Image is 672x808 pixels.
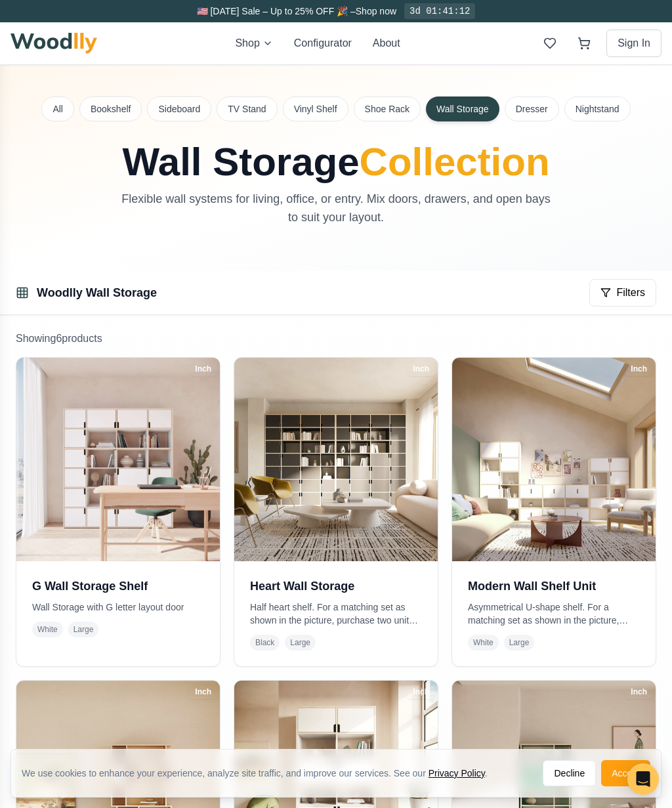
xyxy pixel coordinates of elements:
[426,96,499,121] button: Wall Storage
[68,622,99,637] span: Large
[250,601,422,627] p: Half heart shelf. For a matching set as shown in the picture, purchase two units with the mirrore...
[217,96,277,121] button: TV Stand
[468,601,640,627] p: Asymmetrical U-shape shelf. For a matching set as shown in the picture, purchase all three units.
[505,96,559,121] button: Dresser
[285,635,316,650] span: Large
[32,601,204,614] p: Wall Storage with G letter layout door
[564,96,631,121] button: Nightstand
[147,96,211,121] button: Sideboard
[189,362,217,376] div: Inch
[250,635,280,650] span: Black
[606,30,661,57] button: Sign In
[543,760,596,786] button: Decline
[189,685,217,699] div: Inch
[452,358,656,561] img: Modern Wall Shelf Unit
[32,577,204,595] h3: G Wall Storage Shelf
[468,577,640,595] h3: Modern Wall Shelf Unit
[41,96,74,121] button: All
[589,279,656,307] button: Filters
[627,763,659,795] div: Open Intercom Messenger
[42,142,630,182] h1: Wall Storage
[10,33,97,54] img: Woodlly
[616,285,645,301] span: Filters
[234,358,438,561] img: Heart Wall Storage
[360,140,550,184] span: Collection
[235,35,272,51] button: Shop
[625,685,653,699] div: Inch
[625,362,653,376] div: Inch
[429,768,485,778] a: Privacy Policy
[468,635,499,650] span: White
[250,577,422,595] h3: Heart Wall Storage
[504,635,535,650] span: Large
[115,190,556,226] p: Flexible wall systems for living, office, or entry. Mix doors, drawers, and open bays to suit you...
[407,685,435,699] div: Inch
[16,331,656,347] p: Showing 6 product s
[373,35,400,51] button: About
[79,96,142,121] button: Bookshelf
[404,3,475,19] div: 3d 01:41:12
[16,358,220,561] img: G Wall Storage Shelf
[356,6,396,16] a: Shop now
[601,760,650,786] button: Accept
[22,767,498,780] div: We use cookies to enhance your experience, analyze site traffic, and improve our services. See our .
[294,35,352,51] button: Configurator
[37,286,157,299] a: Woodlly Wall Storage
[354,96,421,121] button: Shoe Rack
[197,6,356,16] span: 🇺🇸 [DATE] Sale – Up to 25% OFF 🎉 –
[283,96,348,121] button: Vinyl Shelf
[407,362,435,376] div: Inch
[32,622,63,637] span: White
